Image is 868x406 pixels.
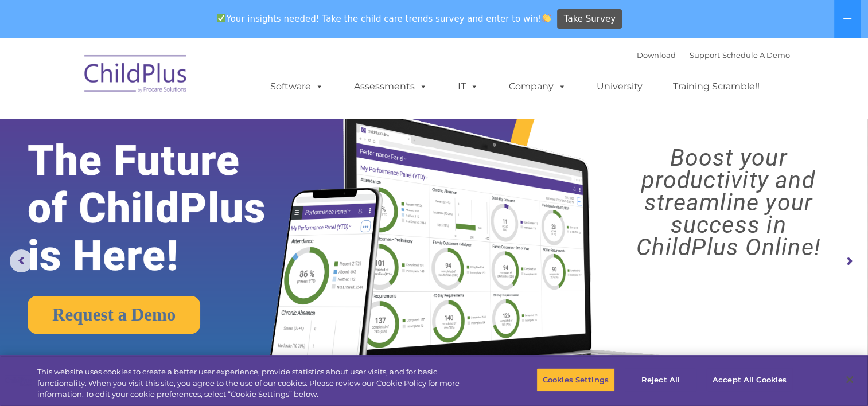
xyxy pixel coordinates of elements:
a: Assessments [342,75,439,98]
a: Support [690,50,720,60]
span: Last name [159,76,194,84]
a: Download [637,50,676,60]
a: IT [446,75,490,98]
rs-layer: Boost your productivity and streamline your success in ChildPlus Online! [600,147,857,259]
a: Software [259,75,335,98]
a: Training Scramble!! [661,75,771,98]
a: Request a Demo [28,296,200,334]
button: Accept All Cookies [706,368,793,392]
img: ChildPlus by Procare Solutions [79,47,193,104]
a: Take Survey [557,9,622,29]
a: Schedule A Demo [722,50,790,60]
span: Phone number [159,123,208,131]
button: Reject All [625,368,696,392]
img: ✅ [217,14,225,22]
div: This website uses cookies to create a better user experience, provide statistics about user visit... [37,366,477,400]
button: Cookies Settings [536,368,615,392]
rs-layer: The Future of ChildPlus is Here! [28,137,305,280]
span: Take Survey [564,9,616,29]
span: Your insights needed! Take the child care trends survey and enter to win! [212,7,556,30]
img: 👏 [542,14,551,22]
button: Close [837,367,862,392]
a: University [585,75,654,98]
font: | [637,50,790,60]
a: Company [497,75,578,98]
